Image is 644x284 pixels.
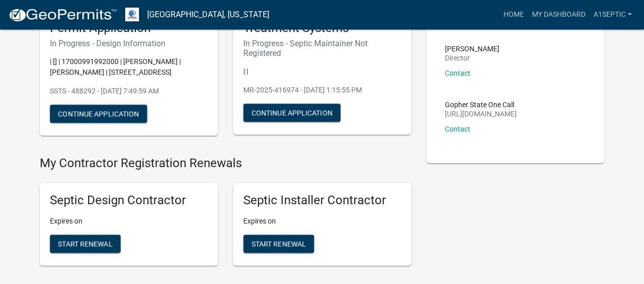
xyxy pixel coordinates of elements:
h6: In Progress - Design Information [50,39,208,48]
p: [PERSON_NAME] [445,45,499,52]
h6: In Progress - Septic Maintainer Not Registered [243,39,401,58]
p: Expires on [50,216,208,227]
wm-registration-list-section: My Contractor Registration Renewals [40,156,411,274]
h5: Septic Installer Contractor [243,193,401,208]
a: Contact [445,69,470,77]
button: Continue Application [243,104,341,122]
p: | [] | 17000991992000 | [PERSON_NAME] | [PERSON_NAME] | [STREET_ADDRESS] [50,56,208,78]
p: Gopher State One Call [445,101,517,108]
p: Director [445,54,499,61]
p: [URL][DOMAIN_NAME] [445,110,517,117]
button: Start Renewal [243,235,314,253]
a: Contact [445,125,470,133]
img: Otter Tail County, Minnesota [125,8,139,21]
p: | | [243,66,401,77]
a: Home [499,5,528,24]
button: Start Renewal [50,235,121,253]
p: Expires on [243,216,401,227]
a: A1SEPTIC [590,5,636,24]
p: SSTS - 488292 - [DATE] 7:49:59 AM [50,86,208,97]
a: [GEOGRAPHIC_DATA], [US_STATE] [147,6,269,23]
h5: Septic Design Contractor [50,193,208,208]
span: Start Renewal [251,239,306,247]
a: My Dashboard [528,5,590,24]
button: Continue Application [50,105,147,123]
p: MR-2025-416974 - [DATE] 1:15:55 PM [243,85,401,96]
h4: My Contractor Registration Renewals [40,156,411,171]
span: Start Renewal [58,239,113,247]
